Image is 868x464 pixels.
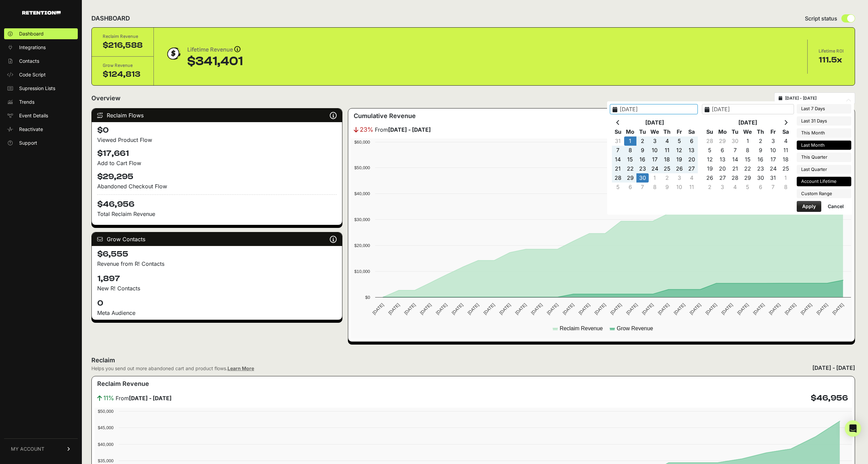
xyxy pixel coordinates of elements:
text: [DATE] [451,302,464,316]
th: Su [704,127,716,136]
td: 7 [636,183,649,192]
div: Grow Revenue [103,62,143,69]
td: 4 [729,183,741,192]
text: [DATE] [371,302,385,316]
th: Sa [779,127,792,136]
h4: 1,897 [97,273,337,284]
span: From [116,394,172,402]
li: Last Quarter [797,165,851,174]
div: Grow Contacts [92,232,342,246]
td: 1 [624,136,636,146]
td: 6 [686,136,698,146]
td: 4 [779,136,792,146]
td: 27 [716,173,729,183]
td: 31 [767,173,779,183]
div: Reclaim Revenue [103,33,143,40]
div: [DATE] - [DATE] [812,364,855,372]
td: 7 [612,146,624,155]
td: 11 [661,146,673,155]
h2: Reclaim [91,356,254,365]
a: Trends [4,97,78,107]
text: [DATE] [641,302,654,316]
a: Event Details [4,110,78,121]
td: 15 [624,155,636,164]
td: 2 [661,173,673,183]
td: 3 [673,173,686,183]
th: Su [612,127,624,136]
text: $10,000 [354,269,370,274]
td: 9 [636,146,649,155]
p: New R! Contacts [97,284,337,292]
td: 5 [741,183,754,192]
a: Supression Lists [4,83,78,94]
span: Trends [19,99,34,105]
td: 31 [612,136,624,146]
text: [DATE] [720,302,734,316]
td: 12 [673,146,686,155]
li: Last 7 Days [797,104,851,114]
text: [DATE] [768,302,781,316]
td: 10 [673,183,686,192]
strong: [DATE] - [DATE] [129,395,172,402]
td: 25 [661,164,673,173]
text: [DATE] [657,302,670,316]
text: [DATE] [593,302,607,316]
text: [DATE] [514,302,527,316]
div: $216,588 [103,40,143,51]
td: 8 [779,183,792,192]
div: Lifetime ROI [819,48,844,55]
span: Support [19,140,37,146]
td: 12 [704,155,716,164]
span: Script status [805,14,837,23]
td: 1 [649,173,661,183]
span: From [375,126,431,134]
text: $20,000 [354,243,370,248]
text: [DATE] [498,302,512,316]
a: Reactivate [4,124,78,135]
text: [DATE] [784,302,797,316]
div: Lifetime Revenue [187,45,243,55]
text: $50,000 [354,165,370,170]
td: 11 [779,146,792,155]
div: $341,401 [187,55,243,68]
text: Reclaim Revenue [560,325,603,331]
text: [DATE] [689,302,702,316]
td: 3 [716,183,729,192]
td: 21 [612,164,624,173]
th: Fr [767,127,779,136]
td: 25 [779,164,792,173]
td: 26 [704,173,716,183]
th: Mo [624,127,636,136]
h2: Overview [91,93,120,103]
text: $50,000 [98,409,114,414]
td: 2 [704,183,716,192]
div: Helps you send out more abandoned cart and product flows. [91,365,254,372]
div: Abandoned Checkout Flow [97,182,337,190]
td: 26 [673,164,686,173]
span: Dashboard [19,30,44,37]
text: [DATE] [482,302,496,316]
text: [DATE] [625,302,638,316]
span: MY ACCOUNT [11,446,44,452]
td: 17 [649,155,661,164]
td: 30 [636,173,649,183]
span: Reactivate [19,126,43,133]
td: 29 [716,136,729,146]
h4: $6,555 [97,249,337,260]
td: 8 [624,146,636,155]
th: Mo [716,127,729,136]
td: 14 [729,155,741,164]
div: 111.5x [819,55,844,66]
li: This Month [797,128,851,138]
td: 30 [729,136,741,146]
td: 18 [661,155,673,164]
span: 23% [360,125,373,134]
td: 5 [612,183,624,192]
span: Event Details [19,112,48,119]
td: 6 [754,183,767,192]
p: Revenue from R! Contacts [97,260,337,268]
td: 22 [741,164,754,173]
td: 10 [767,146,779,155]
a: Integrations [4,42,78,53]
td: 9 [661,183,673,192]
